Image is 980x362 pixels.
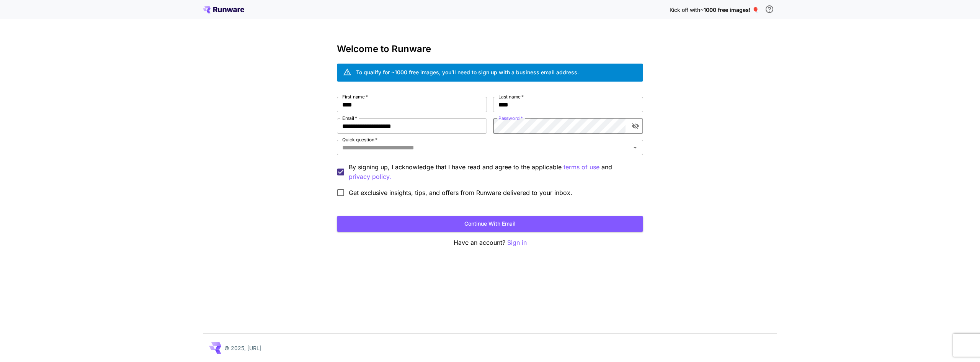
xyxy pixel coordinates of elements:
[342,136,377,143] label: Quick question
[762,2,777,17] button: In order to qualify for free credit, you need to sign up with a business email address and click ...
[670,7,700,13] span: Kick off with
[700,7,759,13] span: ~1000 free images! 🎈
[507,238,527,247] button: Sign in
[349,162,637,182] p: By signing up, I acknowledge that I have read and agree to the applicable and
[349,188,572,197] span: Get exclusive insights, tips, and offers from Runware delivered to your inbox.
[349,172,391,182] p: privacy policy.
[563,162,599,172] button: By signing up, I acknowledge that I have read and agree to the applicable and privacy policy.
[349,172,391,182] button: By signing up, I acknowledge that I have read and agree to the applicable terms of use and
[630,142,640,153] button: Open
[342,115,357,121] label: Email
[629,119,642,133] button: toggle password visibility
[337,216,643,232] button: Continue with email
[337,44,643,54] h3: Welcome to Runware
[337,238,643,247] p: Have an account?
[224,344,261,352] p: © 2025, [URL]
[498,115,523,121] label: Password
[498,93,524,100] label: Last name
[563,162,599,172] p: terms of use
[356,68,579,76] div: To qualify for ~1000 free images, you’ll need to sign up with a business email address.
[342,93,368,100] label: First name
